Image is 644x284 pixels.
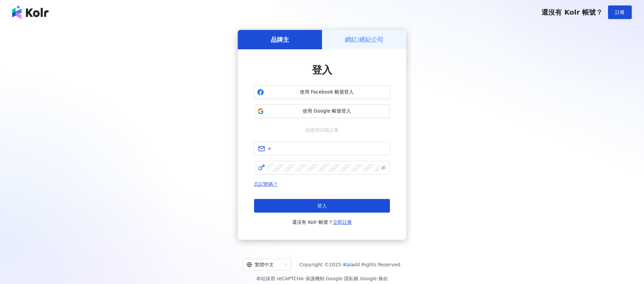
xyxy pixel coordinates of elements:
span: Copyright © 2025 All Rights Reserved. [300,261,402,269]
span: 使用 Facebook 帳號登入 [267,89,387,96]
span: 或使用信箱註冊 [301,126,343,134]
a: 忘記密碼？ [254,181,278,187]
a: iKala [343,262,354,267]
img: logo [12,5,49,19]
span: 還沒有 Kolr 帳號？ [541,8,603,16]
a: Google 隱私權 [326,276,358,281]
span: 本站採用 reCAPTCHA 保護機制 [256,274,388,283]
span: 還沒有 Kolr 帳號？ [292,218,352,226]
span: | [324,276,326,281]
a: Google 條款 [360,276,388,281]
a: 立即註冊 [333,219,352,225]
span: 註冊 [615,10,625,15]
button: 使用 Facebook 帳號登入 [254,85,390,99]
h5: 網紅/經紀公司 [345,35,384,44]
button: 註冊 [608,5,632,19]
h5: 品牌主 [271,35,289,44]
span: 使用 Google 帳號登入 [267,108,387,115]
span: 登入 [317,203,327,208]
span: | [358,276,360,281]
div: 繁體中文 [247,259,281,270]
span: eye-invisible [381,165,386,170]
button: 使用 Google 帳號登入 [254,104,390,118]
span: 登入 [312,64,332,76]
button: 登入 [254,199,390,213]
